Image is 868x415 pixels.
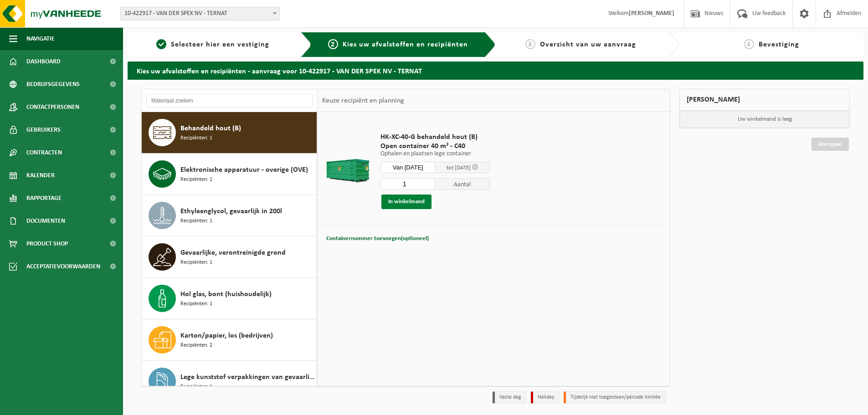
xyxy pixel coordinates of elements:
span: Rapportage [26,187,62,210]
span: Aantal [435,178,490,190]
button: Elektronische apparatuur - overige (OVE) Recipiënten: 1 [142,154,317,195]
span: Recipiënten: 1 [180,175,212,184]
button: Lege kunststof verpakkingen van gevaarlijke stoffen Recipiënten: 1 [142,361,317,402]
span: Gebruikers [26,118,61,141]
span: Gevaarlijke, verontreinigde grond [180,247,286,258]
span: tot [DATE] [447,165,471,171]
button: Hol glas, bont (huishoudelijk) Recipiënten: 1 [142,278,317,319]
strong: [PERSON_NAME] [629,10,674,17]
span: Selecteer hier een vestiging [171,41,269,48]
input: Selecteer datum [380,162,435,173]
p: Uw winkelmand is leeg [680,111,849,128]
span: 1 [156,39,166,49]
span: Recipiënten: 1 [180,383,212,391]
button: Karton/papier, los (bedrijven) Recipiënten: 2 [142,319,317,361]
button: Gevaarlijke, verontreinigde grond Recipiënten: 1 [142,236,317,278]
span: Overzicht van uw aanvraag [540,41,636,48]
button: In winkelmand [381,195,431,209]
span: 10-422917 - VAN DER SPEK NV - TERNAT [120,7,280,20]
li: Tijdelijk niet toegestaan/période limitée [564,391,666,404]
span: Kies uw afvalstoffen en recipiënten [343,41,468,48]
span: Navigatie [26,27,55,50]
input: Materiaal zoeken [146,94,313,108]
span: Open container 40 m³ - C40 [380,142,490,151]
div: [PERSON_NAME] [679,89,850,111]
span: Kalender [26,164,55,187]
span: Behandeld hout (B) [180,123,241,134]
span: Containernummer toevoegen(optioneel) [326,236,429,241]
p: Ophalen en plaatsen lege container [380,151,490,157]
span: Bedrijfsgegevens [26,73,80,96]
span: Recipiënten: 1 [180,258,212,267]
span: 3 [525,39,535,49]
span: 10-422917 - VAN DER SPEK NV - TERNAT [121,7,279,20]
span: Hol glas, bont (huishoudelijk) [180,289,272,300]
span: Contracten [26,141,62,164]
span: Product Shop [26,232,68,255]
span: 2 [328,39,338,49]
span: Bevestiging [759,41,799,48]
span: Contactpersonen [26,96,79,118]
span: Recipiënten: 1 [180,217,212,225]
button: Behandeld hout (B) Recipiënten: 1 [142,112,317,154]
span: Documenten [26,210,65,232]
span: Acceptatievoorwaarden [26,255,100,278]
li: Vaste dag [493,391,526,404]
a: 1Selecteer hier een vestiging [132,39,293,50]
li: Holiday [531,391,559,404]
span: Elektronische apparatuur - overige (OVE) [180,164,308,175]
button: Ethyleenglycol, gevaarlijk in 200l Recipiënten: 1 [142,195,317,236]
span: Karton/papier, los (bedrijven) [180,330,273,341]
span: Recipiënten: 2 [180,341,212,350]
span: Ethyleenglycol, gevaarlijk in 200l [180,206,282,217]
span: Dashboard [26,50,61,73]
span: Recipiënten: 1 [180,300,212,308]
a: Doorgaan [812,138,849,151]
span: Recipiënten: 1 [180,134,212,143]
h2: Kies uw afvalstoffen en recipiënten - aanvraag voor 10-422917 - VAN DER SPEK NV - TERNAT [128,61,863,79]
span: HK-XC-40-G behandeld hout (B) [380,133,490,142]
span: 4 [744,39,754,49]
div: Keuze recipiënt en planning [318,89,409,112]
span: Lege kunststof verpakkingen van gevaarlijke stoffen [180,372,314,383]
button: Containernummer toevoegen(optioneel) [325,232,430,245]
